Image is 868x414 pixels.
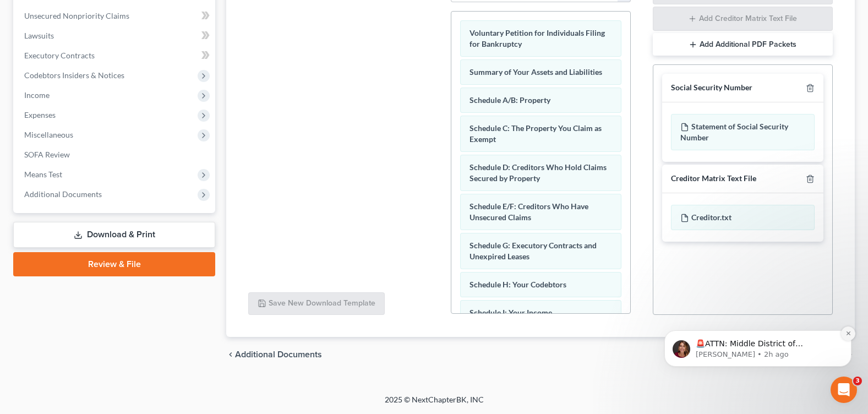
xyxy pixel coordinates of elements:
span: 3 [853,377,862,385]
div: Creditor Matrix Text File [671,173,756,184]
a: Lawsuits [15,26,215,46]
span: Miscellaneous [24,130,73,139]
span: SOFA Review [24,150,70,159]
p: 🚨ATTN: Middle District of [US_STATE] The court has added a new Credit Counseling Field that we ne... [48,78,190,89]
iframe: Intercom live chat [831,377,857,403]
div: 2025 © NextChapterBK, INC [121,394,748,414]
span: Codebtors Insiders & Notices [24,70,124,80]
span: Schedule E/F: Creditors Who Have Unsecured Claims [470,201,588,222]
a: Unsecured Nonpriority Claims [15,6,215,26]
iframe: Intercom notifications message [648,261,868,384]
span: Schedule G: Executory Contracts and Unexpired Leases [470,241,597,261]
span: Expenses [24,110,56,119]
div: Social Security Number [671,83,752,93]
span: Unsecured Nonpriority Claims [24,11,129,20]
span: Schedule A/B: Property [470,95,550,105]
button: Add Additional PDF Packets [653,33,833,56]
span: Schedule I: Your Income [470,308,552,317]
span: Income [24,90,50,100]
a: Executory Contracts [15,46,215,66]
a: Review & File [13,252,215,276]
span: Voluntary Petition for Individuals Filing for Bankruptcy [470,28,605,48]
button: Dismiss notification [193,66,208,80]
span: Schedule D: Creditors Who Hold Claims Secured by Property [470,162,607,183]
img: Profile image for Katie [25,79,42,97]
a: chevron_left Additional Documents [226,350,322,359]
button: Add Creditor Matrix Text File [653,7,833,31]
div: Statement of Social Security Number [671,114,815,150]
span: Lawsuits [24,31,54,40]
i: chevron_left [226,350,235,359]
button: Save New Download Template [248,292,385,315]
span: Means Test [24,170,62,179]
span: Additional Documents [235,350,322,359]
span: Schedule C: The Property You Claim as Exempt [470,123,602,144]
div: message notification from Katie, 2h ago. 🚨ATTN: Middle District of Florida The court has added a ... [17,69,204,106]
span: Schedule H: Your Codebtors [470,280,566,289]
a: SOFA Review [15,145,215,165]
div: Creditor.txt [671,205,815,230]
span: Additional Documents [24,189,102,199]
span: Executory Contracts [24,51,95,60]
span: Summary of Your Assets and Liabilities [470,67,602,77]
p: Message from Katie, sent 2h ago [48,89,190,99]
a: Download & Print [13,222,215,248]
